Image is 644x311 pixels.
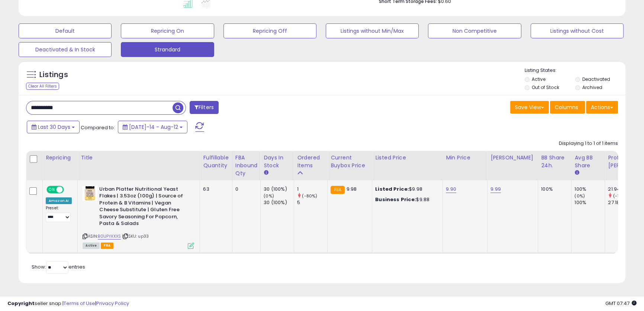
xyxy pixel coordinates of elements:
div: 30 (100%) [264,199,294,206]
div: 63 [203,186,226,193]
small: (0%) [574,193,585,199]
div: [PERSON_NAME] [490,154,535,162]
p: Listing States: [525,67,625,74]
div: FBA inbound Qty [235,154,258,177]
small: FBA [331,186,344,194]
span: All listings currently available for purchase on Amazon [83,242,100,249]
div: $9.98 [375,186,437,193]
div: Fulfillable Quantity [203,154,229,169]
a: 9.99 [490,185,501,193]
div: seller snap | | [7,300,129,307]
div: Min Price [446,154,484,162]
small: (-19.28%) [613,193,632,199]
a: B01JPYKKXS [98,233,121,239]
span: | SKU: up33 [122,233,149,239]
a: Terms of Use [64,300,95,307]
h5: Listings [39,70,68,80]
div: Ordered Items [297,154,324,169]
b: Business Price: [375,196,416,203]
span: FBA [101,242,113,249]
span: Columns [555,104,578,111]
div: $9.88 [375,196,437,203]
button: Repricing Off [223,23,316,38]
span: Show: entries [32,263,85,270]
button: Filters [190,101,219,114]
a: 9.90 [446,185,456,193]
small: (0%) [264,193,274,199]
div: Listed Price [375,154,439,162]
b: Urban Platter Nutritional Yeast Flakes | 3.53oz (100g) | Source of Protein & B Vitamins | Vegan C... [99,186,190,229]
div: 0 [235,186,255,193]
button: Strandard [121,42,214,57]
div: Displaying 1 to 1 of 1 items [559,140,618,147]
strong: Copyright [7,300,35,307]
div: 30 (100%) [264,186,294,193]
span: Compared to: [81,124,115,131]
div: Repricing [46,154,74,162]
div: 5 [297,199,327,206]
button: [DATE]-14 - Aug-12 [118,121,187,133]
button: Actions [586,101,618,114]
label: Out of Stock [532,84,559,91]
span: OFF [63,186,75,193]
a: Privacy Policy [96,300,129,307]
button: Save View [510,101,549,114]
span: 9.98 [347,185,357,193]
button: Non Competitive [428,23,521,38]
label: Archived [582,84,602,91]
img: 41SvqkzVIQL._SL40_.jpg [83,186,97,201]
label: Deactivated [582,76,610,82]
div: Title [81,154,197,162]
span: Last 30 Days [38,123,70,131]
div: 100% [574,186,605,193]
div: Current Buybox Price [331,154,369,169]
span: ON [47,186,57,193]
div: Preset: [46,206,72,222]
div: 100% [541,186,566,193]
small: (-80%) [302,193,317,199]
div: Avg BB Share [574,154,602,169]
button: Listings without Min/Max [326,23,419,38]
label: Active [532,76,545,82]
small: Days In Stock. [264,169,268,176]
small: Avg BB Share. [574,169,579,176]
span: 2025-09-12 07:47 GMT [605,300,637,307]
button: Last 30 Days [27,121,80,133]
button: Repricing On [121,23,214,38]
span: [DATE]-14 - Aug-12 [129,123,178,131]
div: Amazon AI [46,197,72,204]
button: Listings without Cost [531,23,624,38]
div: ASIN: [83,186,194,248]
button: Default [19,23,112,38]
button: Deactivated & In Stock [19,42,112,57]
div: BB Share 24h. [541,154,568,169]
button: Columns [550,101,585,114]
b: Listed Price: [375,185,409,193]
div: Days In Stock [264,154,291,169]
div: Clear All Filters [26,83,59,90]
div: 100% [574,199,605,206]
div: 1 [297,186,327,193]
